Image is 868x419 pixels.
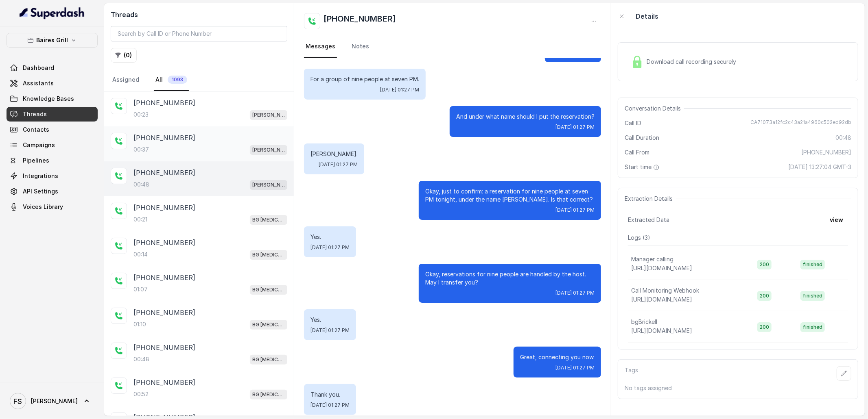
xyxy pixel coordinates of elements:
span: Download call recording securely [647,58,739,66]
p: And under what name should I put the reservation? [456,113,595,121]
p: 00:37 [133,145,149,154]
span: [DATE] 01:27 PM [310,327,350,334]
a: Messages [304,36,337,58]
span: [DATE] 01:27 PM [555,124,595,130]
span: [DATE] 01:27 PM [555,365,595,371]
span: Integrations [23,172,58,180]
span: finished [800,291,825,301]
a: Pipelines [7,153,98,168]
p: [PHONE_NUMBER] [133,168,195,178]
span: Call ID [625,119,641,127]
span: [DATE] 01:27 PM [319,161,358,168]
a: Assigned [111,69,141,91]
img: light.svg [20,7,85,20]
nav: Tabs [111,69,287,91]
span: Knowledge Bases [23,95,74,103]
p: Call Monitoring Webhook [631,287,699,295]
a: API Settings [7,184,98,199]
span: Pipelines [23,156,49,165]
p: bgBrickell [631,318,657,326]
span: Voices Library [23,203,63,211]
a: Threads [7,107,98,122]
img: Lock Icon [631,56,643,68]
p: Logs ( 3 ) [628,234,848,242]
p: [PHONE_NUMBER] [133,98,195,108]
a: Contacts [7,122,98,137]
p: [PHONE_NUMBER] [133,343,195,352]
span: Threads [23,110,47,118]
span: [URL][DOMAIN_NAME] [631,265,692,271]
a: Dashboard [7,61,98,75]
span: 200 [757,291,772,301]
span: Start time [625,163,661,171]
p: Great, connecting you now. [520,353,595,361]
span: Call Duration [625,134,659,142]
p: Okay, just to confirm: a reservation for nine people at seven PM tonight, under the name [PERSON_... [425,187,595,204]
p: [PHONE_NUMBER] [133,273,195,282]
p: Yes. [310,233,350,241]
span: Conversation Details [625,104,684,113]
p: [PERSON_NAME] [252,181,285,189]
p: [PHONE_NUMBER] [133,308,195,317]
button: view [825,213,848,227]
p: [PHONE_NUMBER] [133,133,195,143]
span: 00:48 [835,134,851,142]
p: BG [MEDICAL_DATA] [252,391,285,399]
a: Voices Library [7,200,98,214]
h2: Threads [111,10,287,20]
span: finished [800,322,825,332]
span: Extracted Data [628,216,669,224]
span: 200 [757,260,772,269]
a: Assistants [7,76,98,91]
p: [PHONE_NUMBER] [133,203,195,213]
span: 1093 [168,76,187,84]
p: Thank you. [310,391,350,399]
span: [DATE] 01:27 PM [310,244,350,251]
p: [PERSON_NAME] [252,146,285,154]
span: API Settings [23,187,58,195]
span: finished [800,260,825,269]
span: [PHONE_NUMBER] [801,148,851,156]
span: [URL][DOMAIN_NAME] [631,296,692,303]
p: 00:14 [133,250,148,258]
button: Baires Grill [7,33,98,48]
nav: Tabs [304,36,601,58]
span: CA71073a12fc2c43a21a4960c502ed92db [750,119,851,127]
button: (0) [111,48,137,63]
a: Integrations [7,169,98,183]
p: [PHONE_NUMBER] [133,378,195,387]
span: Campaigns [23,141,55,149]
p: 01:10 [133,320,146,328]
p: Details [636,11,658,21]
span: [PERSON_NAME] [31,397,78,405]
span: Dashboard [23,64,54,72]
span: Extraction Details [625,195,676,203]
p: Manager calling [631,255,673,263]
span: [DATE] 13:27:04 GMT-3 [788,163,851,171]
span: [DATE] 01:27 PM [310,402,350,408]
p: BG [MEDICAL_DATA] [252,286,285,294]
p: BG [MEDICAL_DATA] [252,321,285,329]
span: Assistants [23,79,54,87]
p: 01:07 [133,285,148,293]
a: Notes [350,36,371,58]
p: [PERSON_NAME] [252,111,285,119]
p: [PERSON_NAME]. [310,150,358,158]
p: BG [MEDICAL_DATA] [252,356,285,364]
span: Contacts [23,126,49,134]
span: [DATE] 01:27 PM [380,87,419,93]
p: BG [MEDICAL_DATA] [252,216,285,224]
p: 00:23 [133,111,149,119]
h2: [PHONE_NUMBER] [324,13,396,29]
span: [DATE] 01:27 PM [555,207,595,213]
p: Yes. [310,316,350,324]
p: 00:21 [133,215,147,224]
text: FS [14,397,22,406]
span: Call From [625,148,649,156]
p: Okay, reservations for nine people are handled by the host. May I transfer you? [425,270,595,287]
a: Campaigns [7,138,98,152]
p: 00:48 [133,180,149,189]
p: No tags assigned [625,384,851,392]
input: Search by Call ID or Phone Number [111,26,287,41]
span: [URL][DOMAIN_NAME] [631,327,692,334]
